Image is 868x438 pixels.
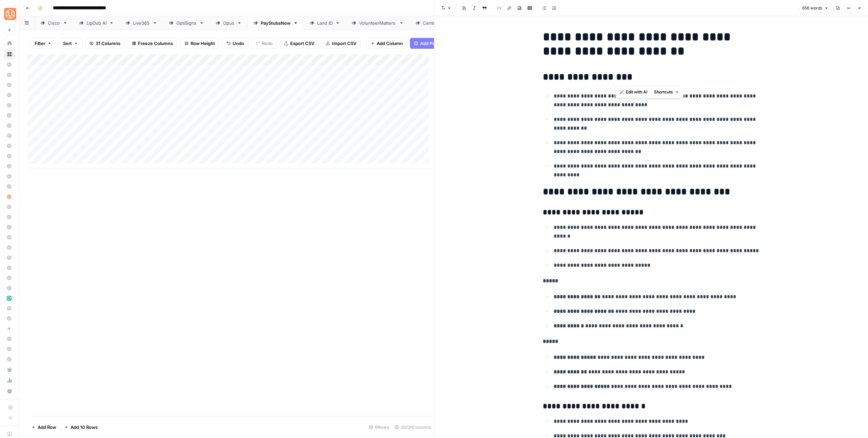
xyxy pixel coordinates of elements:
[4,8,16,20] img: SimpleTiger Logo
[251,38,277,49] button: Redo
[85,38,125,49] button: 31 Columns
[280,38,319,49] button: Export CSV
[120,16,163,30] a: Live365
[802,5,822,11] span: 656 words
[133,20,150,26] div: Live365
[423,20,448,26] div: Centerbase
[654,89,673,95] span: Shortcuts
[651,88,682,96] button: Shortcuts
[392,422,434,433] div: 30/31 Columns
[7,194,12,199] img: hlg0wqi1id4i6sbxkcpd2tyblcaw
[410,38,461,49] button: Add Power Agent
[233,40,244,47] span: Undo
[210,16,248,30] a: Opus
[366,38,407,49] button: Add Column
[261,20,291,26] div: PayStubsNow
[7,326,12,331] img: l4fhhv1wydngfjbdt7cv1fhbfkxb
[7,296,12,301] img: lw7c1zkxykwl1f536rfloyrjtby8
[262,40,273,47] span: Redo
[617,88,650,96] button: Edit with AI
[346,16,410,30] a: VolunteerMatters
[290,40,314,47] span: Export CSV
[317,20,333,26] div: Land ID
[38,424,56,431] span: Add Row
[63,40,72,47] span: Sort
[626,89,647,95] span: Edit with AI
[304,16,346,30] a: Land ID
[127,38,177,49] button: Freeze Columns
[71,424,98,431] span: Add 10 Rows
[4,49,15,60] a: Browse
[332,40,356,47] span: Import CSV
[48,20,60,26] div: Cisco
[180,38,219,49] button: Row Height
[176,20,197,26] div: OptiSigns
[4,386,15,397] a: Settings
[321,38,361,49] button: Import CSV
[799,4,831,13] button: 656 words
[191,40,215,47] span: Row Height
[4,364,15,375] a: Your Data
[163,16,210,30] a: OptiSigns
[359,20,396,26] div: VolunteerMatters
[377,40,403,47] span: Add Column
[96,40,120,47] span: 31 Columns
[4,5,15,22] button: Workspace: SimpleTiger
[138,40,173,47] span: Freeze Columns
[410,16,461,30] a: Centerbase
[4,375,15,386] a: Usage
[86,20,106,26] div: LipDub AI
[35,40,45,47] span: Filter
[60,422,102,433] button: Add 10 Rows
[223,20,234,26] div: Opus
[222,38,249,49] button: Undo
[59,38,82,49] button: Sort
[73,16,120,30] a: LipDub AI
[420,40,457,47] span: Add Power Agent
[248,16,304,30] a: PayStubsNow
[4,38,15,49] a: Home
[30,38,56,49] button: Filter
[366,422,392,433] div: 8 Rows
[35,16,73,30] a: Cisco
[27,422,60,433] button: Add Row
